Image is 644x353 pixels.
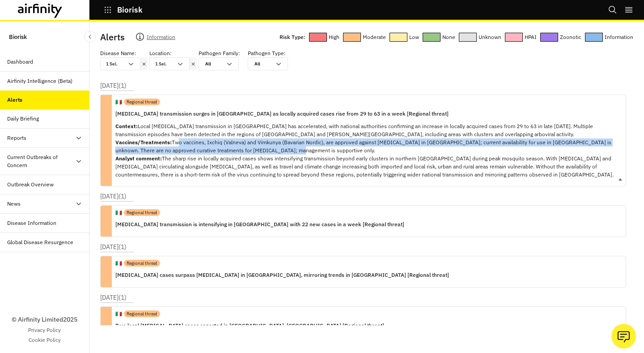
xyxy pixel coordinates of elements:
[149,49,172,57] p: Location :
[115,220,404,229] p: [MEDICAL_DATA] transmission is intensifying in [GEOGRAPHIC_DATA] with 22 new cases in a week [Reg...
[100,192,127,201] p: [DATE] ( 1 )
[7,115,39,123] div: Daily Briefing
[117,6,143,14] p: Biorisk
[7,134,26,142] div: Reports
[115,310,122,318] p: 🇮🇹
[100,49,136,57] p: Disease Name :
[7,58,33,66] div: Dashboard
[7,219,56,227] div: Disease Information
[560,32,581,42] p: Zoonotic
[7,181,54,189] div: Outbreak Overview
[115,98,122,106] p: 🇮🇹
[605,32,633,42] p: Information
[7,77,72,85] div: Airfinity Intelligence (Beta)
[115,259,122,267] p: 🇮🇹
[115,321,384,331] p: Two local [MEDICAL_DATA] cases reported in [GEOGRAPHIC_DATA], [GEOGRAPHIC_DATA] [Regional threat]
[442,32,455,42] p: None
[127,209,157,216] p: Regional threat
[9,29,27,45] p: Biorisk
[127,99,157,105] p: Regional threat
[115,109,619,119] p: [MEDICAL_DATA] transmission surges in [GEOGRAPHIC_DATA] as locally acquired cases rise from 29 to...
[248,49,286,57] p: Pathogen Type :
[115,139,172,146] strong: Vaccines/Treatments:
[363,32,386,42] p: Moderate
[100,293,127,302] p: [DATE] ( 1 )
[127,260,157,267] p: Regional threat
[115,270,449,280] p: [MEDICAL_DATA] cases surpass [MEDICAL_DATA] in [GEOGRAPHIC_DATA], mirroring trends in [GEOGRAPHIC...
[100,81,127,90] p: [DATE] ( 1 )
[100,242,127,252] p: [DATE] ( 1 )
[409,32,419,42] p: Low
[127,310,157,317] p: Regional threat
[101,58,127,70] div: 1 Sel.
[608,2,617,17] button: Search
[147,32,175,45] p: Information
[115,209,122,217] p: 🇮🇹
[7,238,73,246] div: Global Disease Resurgence
[479,32,501,42] p: Unknown
[329,32,339,42] p: High
[7,96,22,104] div: Alerts
[611,324,636,349] button: Ask our analysts
[7,200,21,208] div: News
[28,326,61,334] a: Privacy Policy
[150,58,177,70] div: 1 Sel.
[104,2,143,17] button: Biorisk
[115,123,138,129] strong: Context:
[84,31,96,43] button: Close Sidebar
[100,30,125,44] p: Alerts
[115,122,619,179] p: Local [MEDICAL_DATA] transmission in [GEOGRAPHIC_DATA] has accelerated, with national authorities...
[29,336,61,344] a: Cookie Policy
[12,315,77,324] p: © Airfinity Limited 2025
[199,49,240,57] p: Pathogen Family :
[280,32,305,42] p: Risk Type:
[7,153,75,169] div: Current Outbreaks of Concern
[525,32,537,42] p: HPAI
[115,155,162,162] strong: Analyst comment:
